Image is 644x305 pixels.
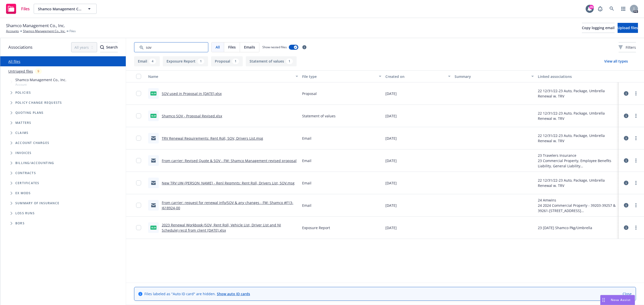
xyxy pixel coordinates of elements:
button: Shamco Management Co., Inc. [34,4,97,14]
div: Search [100,42,118,52]
div: 1 [197,59,204,64]
span: Quoting plans [15,111,44,114]
span: Loss Runs [15,212,35,215]
a: more [633,180,639,186]
div: Summary [455,74,528,79]
span: [DATE] [385,180,397,186]
span: Associations [8,44,32,50]
span: Files [228,44,236,50]
a: From carrier: Revised Quote & SOV - FW: Shamco Management revised proposal [162,158,297,163]
div: File type [302,74,376,79]
a: more [633,113,639,119]
svg: Search [100,45,104,49]
button: Name [146,70,300,82]
button: Statement of values [246,56,297,66]
span: Policy change requests [15,101,62,104]
span: Email [302,136,311,141]
span: [DATE] [385,158,397,163]
div: 26 [589,5,594,9]
a: New TRV UW-[PERSON_NAME] - Renl Reqmnts: Rent Roll, Drivers List, SOV.msg [162,181,295,185]
div: Linked associations [538,74,617,79]
span: [DATE] [385,91,397,96]
a: Files [4,2,32,16]
span: Exposure Report [302,225,330,230]
span: Billing/Accounting [15,162,54,165]
div: 9 [35,68,42,74]
span: xlsx [150,91,156,95]
span: [DATE] [385,136,397,141]
button: Copy logging email [582,23,615,33]
span: Files labeled as "Auto ID card" are hidden. [144,291,250,296]
button: Exposure Report [163,56,208,66]
span: Filters [619,45,636,50]
input: Toggle Row Selected [136,180,141,185]
div: Drag to move [600,295,607,305]
span: xlsx [150,114,156,118]
button: Nova Assist [600,295,635,305]
span: Claims [15,131,28,134]
div: Folder Tree Example [0,158,126,228]
button: Summary [453,70,536,82]
span: Account charges [15,141,49,144]
a: Shamco SOV - Proposal Revised.xlsx [162,114,222,118]
span: Ex Mods [15,192,31,195]
span: Filters [626,45,636,50]
span: Upload files [618,25,638,30]
span: Certificates [15,182,39,185]
input: Toggle Row Selected [136,136,141,141]
a: SOV used in Proposal in [DATE].xlsx [162,91,222,96]
div: 4 [149,59,156,64]
span: [DATE] [385,225,397,230]
span: Contracts [15,172,36,175]
div: 22 12/31/22-23 Auto, Package, Umbrella Renewal w. TRV [538,88,617,99]
input: Select all [136,74,141,79]
a: Untriaged files [8,69,33,74]
button: File type [300,70,383,82]
a: more [633,225,639,231]
span: Proposal [302,91,317,96]
span: Emails [244,44,255,50]
div: 23 Travelers Insurance [538,153,617,158]
span: Invoices [15,151,32,155]
input: Toggle Row Selected [136,113,141,118]
div: Created on [385,74,445,79]
span: Copy logging email [582,25,615,30]
a: Accounts [6,29,19,33]
div: 22 12/31/22-23 Auto, Package, Umbrella Renewal w. TRV [538,111,617,121]
button: View all types [596,56,636,66]
div: 22 12/31/22-23 Auto, Package, Umbrella Renewal w. TRV [538,133,617,143]
span: [DATE] [385,203,397,208]
span: Show nested files [262,45,287,49]
a: more [633,202,639,208]
span: Files [21,7,30,11]
input: Toggle Row Selected [136,203,141,208]
span: BORs [15,222,25,225]
span: Shamco Management Co., Inc. [6,22,65,29]
button: SearchSearch [100,42,118,52]
a: Close [623,291,632,296]
button: Email [134,56,160,66]
button: Upload files [618,23,638,33]
a: Show auto ID cards [217,291,250,296]
span: Policies [15,91,31,94]
span: Files [69,29,76,33]
span: Email [302,203,311,208]
span: xlsx [150,226,156,229]
a: Search [607,4,617,14]
span: [DATE] [385,113,397,119]
div: 23 Commercial Property, Employee Benefits Liability, General Liability [538,158,617,169]
span: Shamco Management Co., Inc. [15,77,66,82]
div: 1 [232,59,239,64]
span: Summary of insurance [15,202,59,205]
span: Nova Assist [611,298,631,302]
span: Email [302,158,311,163]
div: Tree Example [0,76,126,158]
a: more [633,90,639,96]
span: Shamco Management Co., Inc. [38,6,82,12]
span: Matters [15,121,31,124]
a: Switch app [618,4,628,14]
span: Email [302,180,311,186]
button: Linked associations [536,70,619,82]
div: 1 [286,59,293,64]
a: more [633,158,639,164]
